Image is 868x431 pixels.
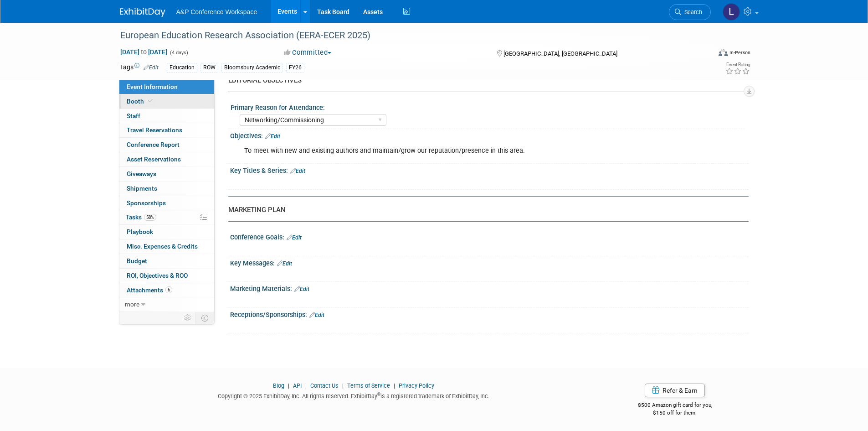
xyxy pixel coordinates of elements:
a: Edit [265,133,280,140]
span: [GEOGRAPHIC_DATA], [GEOGRAPHIC_DATA] [503,50,617,57]
a: more [119,297,214,312]
div: MARKETING PLAN [228,205,742,215]
a: Edit [287,234,302,241]
div: EDITORIAL OBJECTIVES [228,76,742,85]
a: Edit [144,64,159,71]
a: Tasks58% [119,210,214,224]
a: Terms of Service [347,382,390,389]
a: Conference Report [119,138,214,152]
a: Shipments [119,182,214,196]
span: more [125,301,139,308]
a: Edit [277,260,292,267]
a: Contact Us [310,382,339,389]
span: Staff [127,112,140,119]
a: Booth [119,94,214,109]
a: Staff [119,109,214,123]
img: ExhibitDay [120,8,165,17]
span: Tasks [126,213,156,221]
a: ROI, Objectives & ROO [119,269,214,283]
td: Tags [120,62,159,73]
a: Playbook [119,225,214,239]
div: Primary Reason for Attendance: [231,101,745,112]
div: Objectives: [230,129,749,141]
a: Sponsorships [119,196,214,210]
span: 58% [144,214,156,221]
span: | [286,382,292,389]
a: Privacy Policy [399,382,434,389]
a: Refer & Earn [645,384,705,397]
i: Booth reservation complete [148,99,153,104]
span: Booth [127,98,154,105]
div: $500 Amazon gift card for you, [601,395,749,416]
div: ROW [200,63,218,73]
div: To meet with new and existing authors and maintain/grow our reputation/presence in this area. [238,142,648,160]
a: Misc. Expenses & Credits [119,239,214,254]
span: Shipments [127,185,157,192]
span: ROI, Objectives & ROO [127,272,188,279]
div: FY26 [286,63,304,73]
div: Education [167,63,197,73]
span: (4 days) [169,50,188,56]
td: Toggle Event Tabs [195,312,214,324]
a: API [293,382,302,389]
span: | [340,382,346,389]
a: Edit [290,168,305,174]
span: [DATE] [DATE] [120,48,168,56]
td: Personalize Event Tab Strip [180,312,196,324]
a: Search [669,4,711,20]
span: Giveaways [127,170,156,177]
span: | [303,382,309,389]
div: Bloomsbury Academic [221,63,283,73]
span: Attachments [127,286,172,294]
a: Event Information [119,80,214,94]
span: Search [681,9,702,16]
img: Format-Inperson.png [719,49,728,56]
div: European Education Research Association (EERA-ECER 2025) [117,27,697,44]
sup: ® [377,392,380,397]
span: Asset Reservations [127,156,181,163]
a: Blog [273,382,284,389]
div: Event Format [657,47,751,61]
span: 6 [165,286,172,293]
img: Lianna Iwanikiw [723,3,740,21]
div: Key Titles & Series: [230,164,749,176]
a: Budget [119,254,214,268]
a: Edit [309,312,324,318]
div: Conference Goals: [230,230,749,242]
div: In-Person [729,49,750,56]
a: Attachments6 [119,283,214,297]
span: Event Information [127,83,178,90]
div: Event Rating [725,62,750,67]
a: Asset Reservations [119,152,214,166]
span: Sponsorships [127,199,166,207]
div: $150 off for them. [601,409,749,417]
span: Budget [127,257,147,265]
span: Playbook [127,228,153,235]
span: A&P Conference Workspace [176,8,257,16]
div: Marketing Materials: [230,282,749,294]
div: Receptions/Sponsorships: [230,308,749,320]
div: Copyright © 2025 ExhibitDay, Inc. All rights reserved. ExhibitDay is a registered trademark of Ex... [120,390,588,400]
span: to [139,48,148,56]
button: Committed [281,48,335,57]
a: Travel Reservations [119,123,214,137]
span: Conference Report [127,141,180,148]
a: Giveaways [119,167,214,181]
span: Misc. Expenses & Credits [127,243,198,250]
span: Travel Reservations [127,126,182,134]
a: Edit [294,286,309,292]
span: | [391,382,397,389]
div: Key Messages: [230,256,749,268]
